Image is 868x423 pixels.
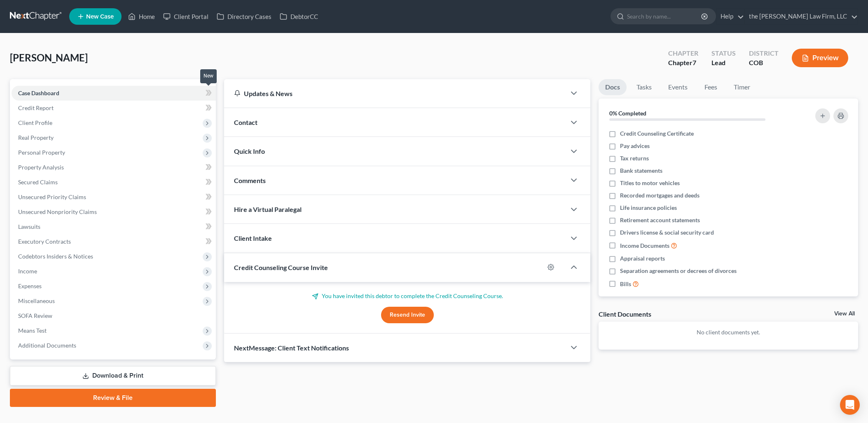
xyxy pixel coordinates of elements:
[711,49,736,58] div: Status
[18,104,54,111] span: Credit Report
[10,52,88,63] span: [PERSON_NAME]
[234,118,257,126] span: Contact
[745,9,858,24] a: the [PERSON_NAME] Law Firm, LLC
[12,86,216,101] a: Case Dashboard
[620,142,650,150] span: Pay advices
[12,175,216,190] a: Secured Claims
[18,253,93,260] span: Codebtors Insiders & Notices
[10,389,216,407] a: Review & File
[18,149,65,156] span: Personal Property
[18,179,58,186] span: Secured Claims
[834,311,855,317] a: View All
[10,366,216,385] a: Download & Print
[234,89,556,98] div: Updates & News
[668,58,698,68] div: Chapter
[749,49,779,58] div: District
[620,242,669,250] span: Income Documents
[599,79,627,95] a: Docs
[620,216,700,224] span: Retirement account statements
[840,395,860,415] div: Open Intercom Messenger
[234,344,349,352] span: NextMessage: Client Text Notifications
[12,160,216,175] a: Property Analysis
[18,89,59,96] span: Case Dashboard
[620,129,694,138] span: Credit Counseling Certificate
[18,119,52,126] span: Client Profile
[662,79,694,95] a: Events
[234,147,265,155] span: Quick Info
[12,204,216,219] a: Unsecured Nonpriority Claims
[18,193,86,200] span: Unsecured Priority Claims
[159,9,213,24] a: Client Portal
[18,282,42,289] span: Expenses
[609,110,646,117] strong: 0% Completed
[276,9,322,24] a: DebtorCC
[234,205,302,213] span: Hire a Virtual Paralegal
[234,292,581,300] p: You have invited this debtor to complete the Credit Counseling Course.
[711,58,736,68] div: Lead
[213,9,276,24] a: Directory Cases
[12,234,216,249] a: Executory Contracts
[12,308,216,323] a: SOFA Review
[12,219,216,234] a: Lawsuits
[12,101,216,115] a: Credit Report
[599,310,651,318] div: Client Documents
[18,327,47,334] span: Means Test
[620,280,631,288] span: Bills
[18,297,55,304] span: Miscellaneous
[12,190,216,204] a: Unsecured Priority Claims
[18,208,97,215] span: Unsecured Nonpriority Claims
[620,254,665,263] span: Appraisal reports
[697,79,724,95] a: Fees
[605,328,852,336] p: No client documents yet.
[18,312,52,319] span: SOFA Review
[18,238,71,245] span: Executory Contracts
[627,9,702,24] input: Search by name...
[234,263,328,271] span: Credit Counseling Course Invite
[716,9,744,24] a: Help
[620,167,662,175] span: Bank statements
[693,59,696,66] span: 7
[18,134,54,141] span: Real Property
[668,49,698,58] div: Chapter
[620,228,714,237] span: Drivers license & social security card
[620,154,649,162] span: Tax returns
[124,9,159,24] a: Home
[18,223,40,230] span: Lawsuits
[630,79,658,95] a: Tasks
[234,234,272,242] span: Client Intake
[381,307,434,323] button: Resend Invite
[620,267,737,275] span: Separation agreements or decrees of divorces
[234,176,266,184] span: Comments
[200,69,217,83] div: New
[18,164,64,171] span: Property Analysis
[620,179,680,187] span: Titles to motor vehicles
[620,204,677,212] span: Life insurance policies
[18,342,76,349] span: Additional Documents
[727,79,757,95] a: Timer
[18,268,37,275] span: Income
[749,58,779,68] div: COB
[620,191,700,200] span: Recorded mortgages and deeds
[792,49,848,67] button: Preview
[86,14,114,20] span: New Case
